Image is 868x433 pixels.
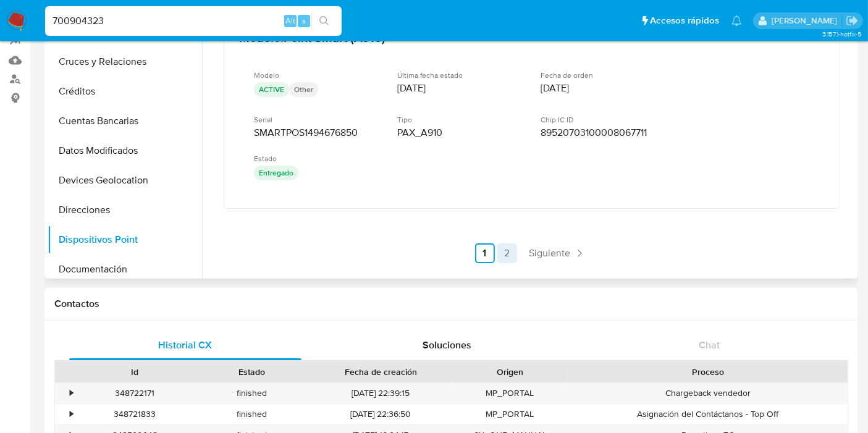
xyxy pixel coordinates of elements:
[193,383,310,403] div: finished
[70,387,73,399] div: •
[772,15,841,27] p: marianathalie.grajeda@mercadolibre.com.mx
[48,106,202,136] button: Cuentas Bancarias
[285,15,295,27] span: Alt
[45,13,342,29] input: Buscar usuario o caso...
[319,366,443,378] div: Fecha de creación
[77,404,193,424] div: 348721833
[311,12,337,30] button: search-icon
[48,47,202,77] button: Cruces y Relaciones
[310,383,452,403] div: [DATE] 22:39:15
[460,366,560,378] div: Origen
[310,404,452,424] div: [DATE] 22:36:50
[202,366,301,378] div: Estado
[48,254,202,284] button: Documentación
[159,338,213,352] span: Historial CX
[650,14,719,27] span: Accesos rápidos
[85,366,185,378] div: Id
[193,404,310,424] div: finished
[699,338,720,352] span: Chat
[577,366,839,378] div: Proceso
[54,298,848,310] h1: Contactos
[846,14,859,27] a: Salir
[48,136,202,166] button: Datos Modificados
[568,383,848,403] div: Chargeback vendedor
[731,15,742,26] a: Notificaciones
[48,166,202,195] button: Devices Geolocation
[48,77,202,106] button: Créditos
[70,408,73,420] div: •
[48,225,202,254] button: Dispositivos Point
[48,195,202,225] button: Direcciones
[452,383,568,403] div: MP_PORTAL
[302,15,306,27] span: s
[452,404,568,424] div: MP_PORTAL
[77,383,193,403] div: 348722171
[568,404,848,424] div: Asignación del Contáctanos - Top Off
[423,338,472,352] span: Soluciones
[822,29,862,39] span: 3.157.1-hotfix-5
